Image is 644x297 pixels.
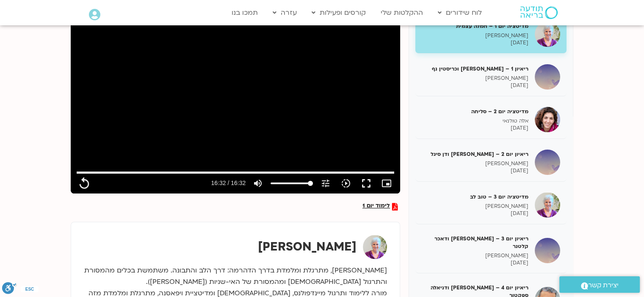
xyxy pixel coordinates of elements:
[559,276,640,293] a: יצירת קשר
[588,280,619,291] span: יצירת קשר
[535,107,560,132] img: מדיטציה יום 2 – סליחה
[422,160,528,167] p: [PERSON_NAME]
[535,150,560,175] img: ריאיון יום 2 – טארה בראך ודן סיגל
[422,125,528,132] p: [DATE]
[422,117,528,125] p: אלה טולנאי
[422,108,528,115] h5: מדיטציה יום 2 – סליחה
[422,193,528,201] h5: מדיטציה יום 3 – טוב לב
[268,5,301,21] a: עזרה
[422,75,528,82] p: [PERSON_NAME]
[362,203,390,210] span: לימוד יום 1
[535,192,560,218] img: מדיטציה יום 3 – טוב לב
[422,210,528,217] p: [DATE]
[422,22,528,30] h5: מדיטציה יום 1 – חמלה עצמית
[227,5,262,21] a: תמכו בנו
[258,239,357,255] strong: [PERSON_NAME]
[422,150,528,158] h5: ריאיון יום 2 – [PERSON_NAME] ודן סיגל
[535,22,560,47] img: מדיטציה יום 1 – חמלה עצמית
[422,65,528,73] h5: ריאיון 1 – [PERSON_NAME] וכריסטין נף
[307,5,370,21] a: קורסים ופעילות
[434,5,486,21] a: לוח שידורים
[376,5,427,21] a: ההקלטות שלי
[422,259,528,267] p: [DATE]
[422,203,528,210] p: [PERSON_NAME]
[535,64,560,90] img: ריאיון 1 – טארה בראך וכריסטין נף
[520,6,558,19] img: תודעה בריאה
[422,252,528,259] p: [PERSON_NAME]
[362,203,398,210] a: לימוד יום 1
[422,39,528,46] p: [DATE]
[363,235,387,259] img: סנדיה בר קמה
[535,238,560,263] img: ריאיון יום 3 – טארה בראך ודאכר קלטנר
[422,82,528,89] p: [DATE]
[422,167,528,174] p: [DATE]
[422,235,528,250] h5: ריאיון יום 3 – [PERSON_NAME] ודאכר קלטנר
[422,32,528,39] p: [PERSON_NAME]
